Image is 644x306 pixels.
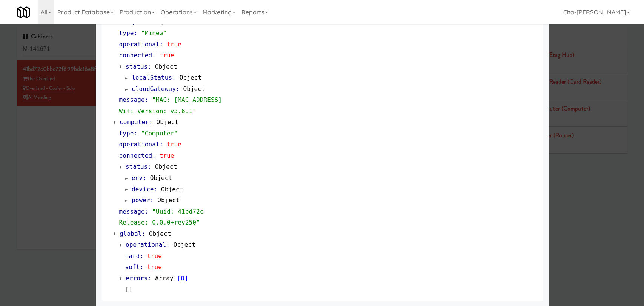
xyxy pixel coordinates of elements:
span: : [160,141,163,148]
span: computer [120,118,149,126]
span: soft [125,263,140,271]
span: "Computer" [141,130,178,137]
span: operational [119,141,160,148]
span: "Uuid: 41bd72c Release: 0.0.0+rev250" [119,208,204,226]
span: : [160,41,163,48]
span: env [132,174,143,181]
span: : [134,29,137,37]
span: etagHub [120,18,145,26]
span: operational [119,41,160,48]
span: true [167,41,181,48]
span: "Minew" [141,29,167,37]
span: : [140,252,143,260]
img: Micromart [17,6,30,19]
span: global [120,230,141,237]
span: message [119,96,145,103]
span: localStatus [132,74,172,81]
span: : [149,118,153,126]
span: device [132,186,154,193]
span: operational [126,241,166,248]
span: errors [126,275,148,282]
span: : [148,163,151,170]
span: message [119,208,145,215]
span: cloudGateway [132,85,176,92]
span: : [140,263,143,271]
span: power [132,197,150,204]
span: status [126,163,148,170]
span: Object [153,18,175,26]
span: true [147,263,162,271]
span: true [147,252,162,260]
span: : [145,96,149,103]
span: Object [180,74,201,81]
span: : [141,230,145,237]
span: Object [149,230,171,237]
span: Object [155,63,177,70]
span: : [148,275,151,282]
span: : [152,52,156,59]
span: : [145,208,149,215]
span: : [150,197,154,204]
span: Object [156,118,178,126]
span: : [166,241,170,248]
span: : [148,63,151,70]
span: Object [150,174,172,181]
span: Object [174,241,195,248]
span: type [119,29,134,37]
span: ] [184,275,188,282]
span: true [160,52,174,59]
span: true [167,141,181,148]
span: : [172,74,176,81]
span: : [143,174,146,181]
span: status [126,63,148,70]
span: : [152,152,156,159]
span: "MAC: [MAC_ADDRESS] Wifi Version: v3.6.1" [119,96,222,115]
span: true [160,152,174,159]
span: connected [119,152,152,159]
span: connected [119,52,152,59]
span: : [145,18,149,26]
span: Object [161,186,183,193]
span: : [176,85,180,92]
span: : [134,130,137,137]
span: hard [125,252,140,260]
span: : [154,186,157,193]
span: Array [155,275,174,282]
span: 0 [181,275,184,282]
span: Object [155,163,177,170]
span: Object [183,85,205,92]
span: Object [157,197,179,204]
span: [ [177,275,181,282]
span: type [119,130,134,137]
